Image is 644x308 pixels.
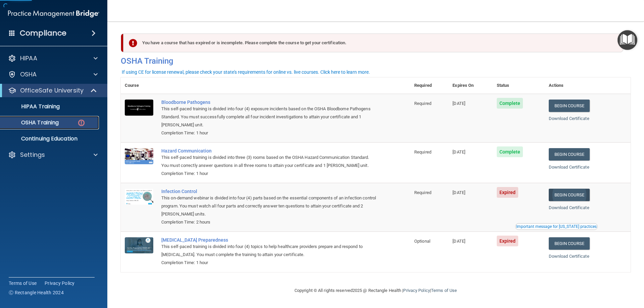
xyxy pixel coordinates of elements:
span: Required [414,190,431,195]
a: Terms of Use [9,280,37,287]
img: danger-circle.6113f641.png [77,119,86,127]
div: This self-paced training is divided into three (3) rooms based on the OSHA Hazard Communication S... [161,153,377,170]
span: Expired [497,236,519,246]
p: Settings [20,151,45,159]
a: Hazard Communication [161,148,377,153]
th: Course [121,77,157,94]
p: HIPAA [20,54,37,62]
span: Required [414,149,431,155]
a: Begin Course [549,148,590,161]
button: Open Resource Center [618,30,637,50]
th: Required [410,77,448,94]
div: This on-demand webinar is divided into four (4) parts based on the essential components of an inf... [161,194,377,218]
a: OSHA [8,70,98,78]
a: OfficeSafe University [8,86,97,95]
a: Settings [8,151,98,159]
span: Complete [497,146,523,157]
span: Ⓒ Rectangle Health 2024 [9,289,64,296]
a: Privacy Policy [403,288,430,293]
a: Infection Control [161,189,377,194]
p: Continuing Education [4,135,96,142]
h4: OSHA Training [121,56,631,66]
div: Completion Time: 1 hour [161,129,377,137]
a: Privacy Policy [45,280,75,287]
span: [DATE] [452,190,465,195]
a: Begin Course [549,189,590,201]
span: [DATE] [452,239,465,244]
span: [DATE] [452,101,465,106]
a: HIPAA [8,54,98,62]
img: exclamation-circle-solid-danger.72ef9ffc.png [129,39,137,47]
button: If using CE for license renewal, please check your state's requirements for online vs. live cours... [121,69,371,75]
a: Begin Course [549,237,590,250]
a: Download Certificate [549,165,589,170]
div: This self-paced training is divided into four (4) topics to help healthcare providers prepare and... [161,243,377,259]
div: You have a course that has expired or is incomplete. Please complete the course to get your certi... [123,34,623,52]
span: Required [414,101,431,106]
span: Expired [497,187,519,198]
span: Complete [497,98,523,109]
p: HIPAA Training [4,103,60,110]
p: OfficeSafe University [20,86,84,95]
a: Download Certificate [549,116,589,121]
th: Actions [545,77,631,94]
th: Status [493,77,545,94]
a: Download Certificate [549,205,589,210]
a: Bloodborne Pathogens [161,100,377,105]
div: Copyright © All rights reserved 2025 @ Rectangle Health | | [253,280,498,301]
a: Begin Course [549,100,590,112]
div: Completion Time: 1 hour [161,259,377,267]
p: OSHA Training [4,119,59,126]
a: Download Certificate [549,254,589,259]
div: Completion Time: 2 hours [161,218,377,226]
th: Expires On [448,77,492,94]
p: OSHA [20,70,37,78]
a: [MEDICAL_DATA] Preparedness [161,237,377,243]
div: Important message for [US_STATE] practices [516,225,597,229]
img: PMB logo [8,7,99,20]
button: Read this if you are a dental practitioner in the state of CA [515,223,598,230]
div: If using CE for license renewal, please check your state's requirements for online vs. live cours... [122,70,370,74]
div: Completion Time: 1 hour [161,170,377,178]
span: [DATE] [452,149,465,155]
div: This self-paced training is divided into four (4) exposure incidents based on the OSHA Bloodborne... [161,105,377,129]
span: Optional [414,239,430,244]
h4: Compliance [20,28,66,38]
a: Terms of Use [431,288,457,293]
